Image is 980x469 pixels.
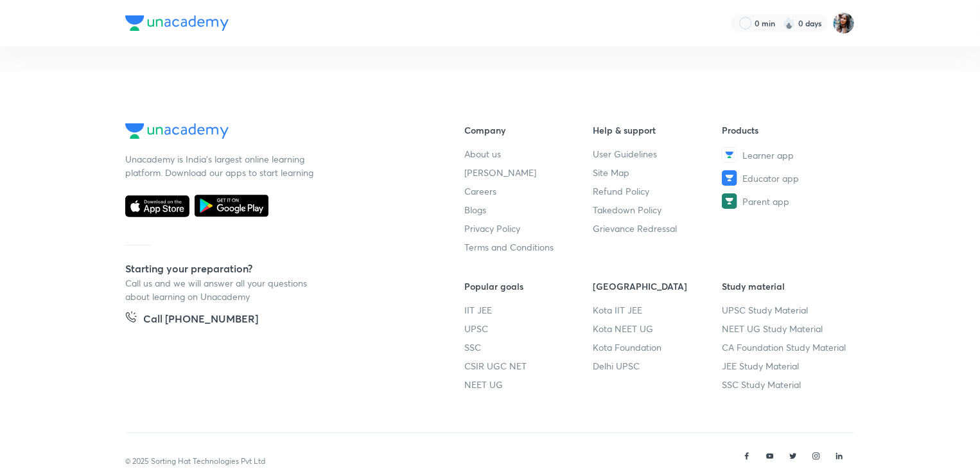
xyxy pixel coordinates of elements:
span: Parent app [742,195,789,208]
a: UPSC [464,322,593,335]
h6: Study material [722,279,851,293]
h6: [GEOGRAPHIC_DATA] [593,279,722,293]
a: NEET UG Study Material [722,322,851,335]
h5: Starting your preparation? [125,261,423,276]
a: SSC [464,341,593,354]
a: Careers [464,184,593,198]
p: Unacademy is India’s largest online learning platform. Download our apps to start learning [125,152,318,179]
a: Blogs [464,203,593,217]
a: Terms and Conditions [464,240,593,254]
img: streak [783,17,796,30]
img: Educator app [722,170,737,186]
a: JEE Study Material [722,359,851,373]
img: Company Logo [125,123,229,139]
a: Company Logo [125,123,423,142]
p: © 2025 Sorting Hat Technologies Pvt Ltd [125,456,265,467]
span: Careers [464,184,496,198]
span: Educator app [742,172,799,185]
h6: Company [464,123,593,137]
a: Takedown Policy [593,203,722,217]
a: UPSC Study Material [722,303,851,317]
a: Educator app [722,170,851,186]
h6: Popular goals [464,279,593,293]
a: Call [PHONE_NUMBER] [125,311,258,329]
a: Parent app [722,193,851,209]
a: Kota Foundation [593,341,722,354]
a: SSC Study Material [722,378,851,391]
a: Grievance Redressal [593,222,722,235]
a: CA Foundation Study Material [722,341,851,354]
a: Kota NEET UG [593,322,722,335]
a: Privacy Policy [464,222,593,235]
a: CSIR UGC NET [464,359,593,373]
a: Refund Policy [593,184,722,198]
a: Kota IIT JEE [593,303,722,317]
img: Neha Kardam [833,12,855,34]
h6: Products [722,123,851,137]
img: Learner app [722,147,737,163]
a: User Guidelines [593,147,722,161]
p: Call us and we will answer all your questions about learning on Unacademy [125,276,318,303]
a: Site Map [593,166,722,179]
h5: Call [PHONE_NUMBER] [143,311,258,329]
a: IIT JEE [464,303,593,317]
h6: Help & support [593,123,722,137]
img: Parent app [722,193,737,209]
a: Learner app [722,147,851,163]
a: [PERSON_NAME] [464,166,593,179]
a: Delhi UPSC [593,359,722,373]
a: About us [464,147,593,161]
img: Company Logo [125,15,229,31]
span: Learner app [742,148,794,162]
a: NEET UG [464,378,593,391]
